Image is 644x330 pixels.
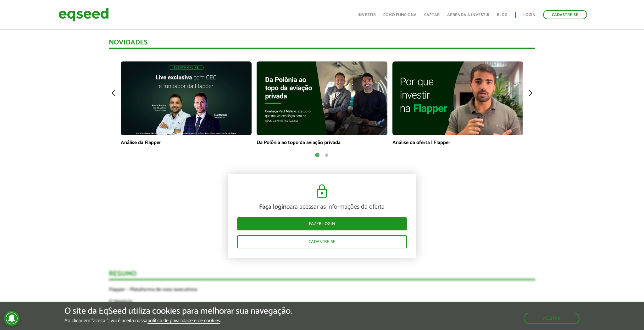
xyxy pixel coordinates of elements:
a: Login [523,13,536,17]
p: Análise da Flapper [121,140,252,146]
a: Cadastre-se [543,10,587,19]
a: Blog [497,13,507,17]
button: Aceitar [524,313,580,324]
a: política de privacidade e de cookies [147,318,220,324]
button: 1 of 2 [314,152,320,159]
img: cadeado.svg [314,184,330,199]
p: Ao clicar em "aceitar", você aceita nossa . [64,318,292,324]
p: para acessar as informações da oferta [237,203,407,211]
button: 2 of 2 [324,152,330,159]
a: Investir [358,13,376,17]
strong: Faça login [259,202,286,212]
a: Aprenda a investir [447,13,489,17]
img: arrow-right.svg [526,61,535,124]
a: Como funciona [383,13,417,17]
p: Da Polônia ao topo da aviação privada [257,140,387,146]
img: maxresdefault.jpg [257,61,387,135]
img: EqSeed [58,6,109,23]
div: Novidades [109,39,535,49]
img: maxresdefault.jpg [121,61,252,135]
img: arrow-left.svg [109,61,118,124]
p: Análise da oferta | Flapper [392,140,523,146]
a: Cadastre-se [237,235,407,248]
img: maxresdefault.jpg [392,61,523,135]
a: Captar [424,13,440,17]
h5: O site da EqSeed utiliza cookies para melhorar sua navegação. [64,306,292,316]
a: Fazer login [237,217,407,230]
